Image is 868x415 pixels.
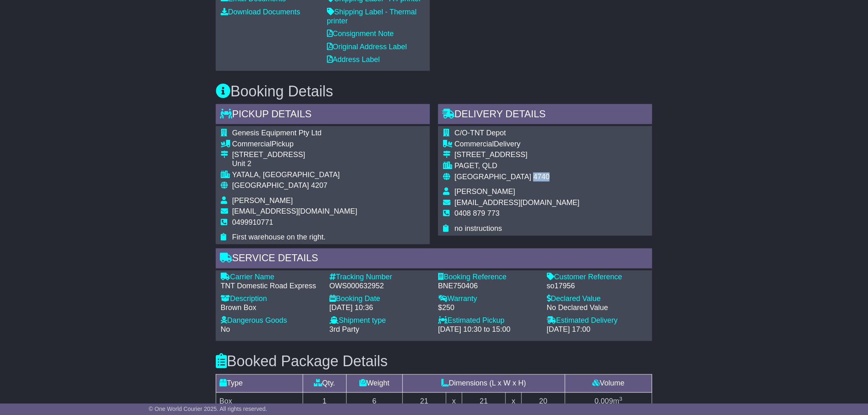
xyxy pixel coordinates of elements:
a: Consignment Note [327,30,394,38]
span: [EMAIL_ADDRESS][DOMAIN_NAME] [455,198,580,207]
td: x [446,393,462,411]
td: 1 [303,393,346,411]
div: Customer Reference [547,273,647,282]
td: 21 [402,393,446,411]
a: Original Address Label [327,43,407,51]
div: so17956 [547,282,647,291]
span: [GEOGRAPHIC_DATA] [455,173,531,181]
td: Box [216,393,303,411]
td: 20 [522,393,565,411]
div: [STREET_ADDRESS] [232,150,357,160]
a: Download Documents [221,8,300,16]
div: Service Details [216,249,652,271]
a: Address Label [327,55,380,64]
a: Shipping Label - Thermal printer [327,8,417,25]
div: Shipment type [329,317,430,326]
td: x [505,393,521,411]
td: 6 [346,393,402,411]
h3: Booked Package Details [216,353,652,370]
span: [PERSON_NAME] [455,187,515,196]
div: BNE750406 [438,282,539,291]
div: [DATE] 17:00 [547,326,647,335]
div: [DATE] 10:30 to 15:00 [438,326,539,335]
span: © One World Courier 2025. All rights reserved. [149,406,267,412]
span: C/O-TNT Depot [455,129,506,137]
td: Weight [346,375,402,393]
div: [DATE] 10:36 [329,304,430,313]
div: [STREET_ADDRESS] [455,150,580,160]
span: Commercial [455,140,494,148]
td: m [565,393,652,411]
span: 4207 [311,181,327,189]
div: Estimated Pickup [438,317,539,326]
span: [PERSON_NAME] [232,196,293,205]
span: 0.009 [595,397,613,406]
div: TNT Domestic Road Express [221,282,321,291]
div: Brown Box [221,304,321,313]
span: no instructions [455,224,502,233]
div: Booking Reference [438,273,539,282]
span: Genesis Equipment Pty Ltd [232,129,322,137]
div: OWS000632952 [329,282,430,291]
div: Pickup Details [216,104,430,126]
div: No Declared Value [547,304,647,313]
span: Commercial [232,140,272,148]
span: 4740 [533,173,550,181]
div: Booking Date [329,295,430,304]
div: Delivery [455,140,580,149]
div: Delivery Details [438,104,652,126]
div: Unit 2 [232,160,357,169]
div: Description [221,295,321,304]
span: 0499910771 [232,218,273,226]
div: Estimated Delivery [547,317,647,326]
span: No [221,326,230,334]
div: $250 [438,304,539,313]
h3: Booking Details [216,83,652,100]
div: Tracking Number [329,273,430,282]
div: Carrier Name [221,273,321,282]
div: YATALA, [GEOGRAPHIC_DATA] [232,171,357,180]
span: First warehouse on the right. [232,233,326,242]
div: Dangerous Goods [221,317,321,326]
td: Qty. [303,375,346,393]
span: [GEOGRAPHIC_DATA] [232,181,309,189]
td: Volume [565,375,652,393]
div: PAGET, QLD [455,162,580,171]
div: Declared Value [547,295,647,304]
td: Type [216,375,303,393]
span: [EMAIL_ADDRESS][DOMAIN_NAME] [232,207,357,215]
span: 3rd Party [329,326,359,334]
sup: 3 [619,396,623,402]
td: Dimensions (L x W x H) [402,375,565,393]
span: 0408 879 773 [455,209,500,217]
td: 21 [462,393,506,411]
div: Warranty [438,295,539,304]
div: Pickup [232,140,357,149]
